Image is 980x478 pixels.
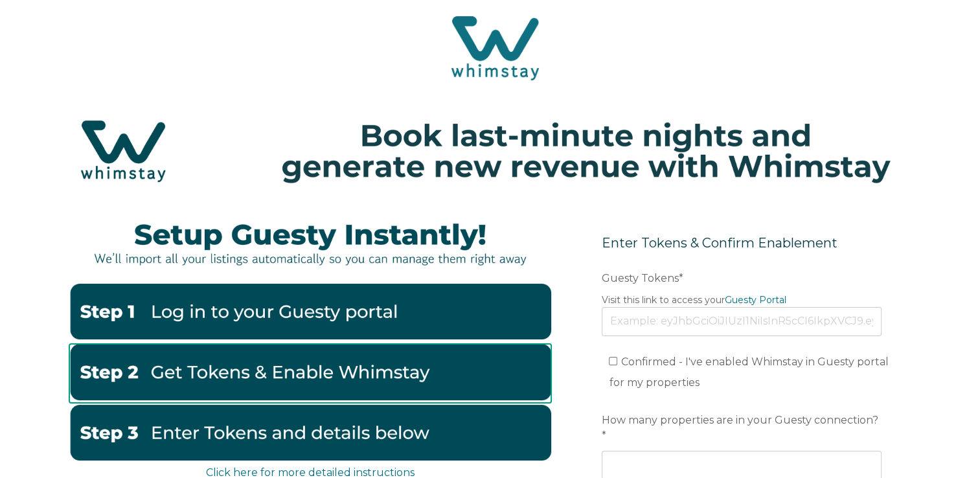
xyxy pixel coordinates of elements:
[602,307,882,336] input: Example: eyJhbGciOiJIUzI1NiIsInR5cCI6IkpXVCJ9.eyJ0b2tlbklkIjoiNjQ2NjA0ODdiNWE1Njg1NzkyMGNjYThkIiw...
[609,356,889,389] span: Confirmed - I've enabled Whimstay in Guesty portal for my properties
[725,294,786,306] a: Guesty Portal
[69,344,551,400] img: GuestyTokensandenable
[602,268,679,288] span: Guesty Tokens
[13,100,967,201] img: Hubspot header for SSOB (4)
[602,293,882,307] legend: Visit this link to access your
[69,284,551,339] img: Guestystep1-2
[69,405,551,461] img: EnterbelowGuesty
[609,357,617,365] input: Confirmed - I've enabled Whimstay in Guesty portal for my properties
[602,410,878,430] span: How many properties are in your Guesty connection?
[69,206,551,279] img: instantlyguesty
[602,235,838,251] span: Enter Tokens & Confirm Enablement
